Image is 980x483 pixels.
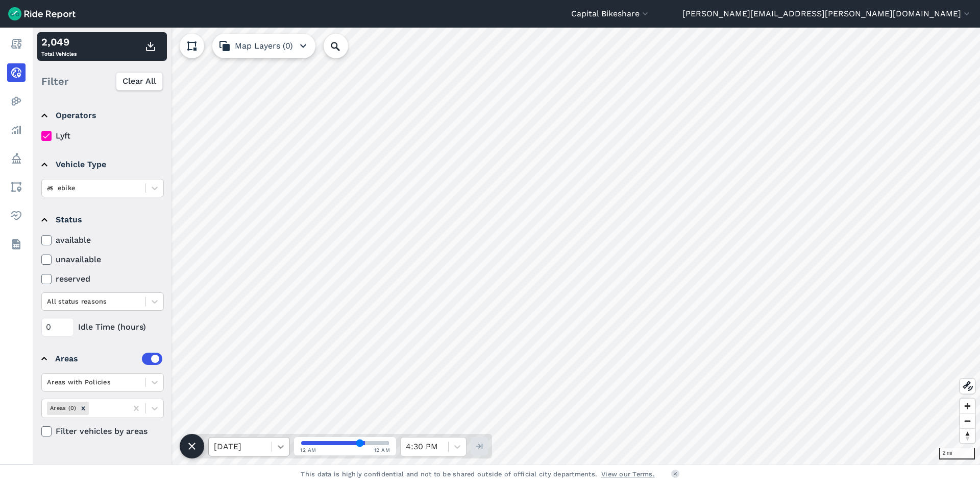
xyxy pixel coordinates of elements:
label: Filter vehicles by areas [41,425,164,438]
a: Analyze [7,121,26,139]
a: Realtime [7,63,26,82]
div: 2 mi [939,448,975,459]
div: Filter [37,65,167,97]
button: Zoom out [960,413,975,428]
button: Clear All [116,72,163,90]
a: View our Terms. [601,469,655,479]
button: Reset bearing to north [960,428,975,443]
a: Health [7,206,26,225]
label: unavailable [41,254,164,266]
a: Heatmaps [7,92,26,110]
input: Search Location or Vehicles [324,34,364,58]
label: Lyft [41,130,164,142]
div: Idle Time (hours) [41,318,164,336]
label: available [41,234,164,246]
span: Clear All [122,75,156,87]
div: Areas (0) [47,402,78,415]
summary: Areas [41,344,162,373]
summary: Vehicle Type [41,150,162,179]
a: Datasets [7,235,26,254]
a: Report [7,35,26,53]
a: Policy [7,149,26,168]
div: Areas [55,353,162,365]
a: Areas [7,178,26,196]
canvas: Map [33,28,980,465]
div: Total Vehicles [41,34,77,59]
button: Map Layers (0) [212,34,315,58]
div: 2,049 [41,34,77,50]
button: Zoom in [960,399,975,413]
img: Ride Report [8,7,76,20]
div: Remove Areas (0) [78,402,89,415]
summary: Status [41,205,162,234]
label: reserved [41,273,164,285]
summary: Operators [41,101,162,130]
span: 12 AM [374,446,390,454]
span: 12 AM [300,446,316,454]
button: [PERSON_NAME][EMAIL_ADDRESS][PERSON_NAME][DOMAIN_NAME] [682,8,972,20]
button: Capital Bikeshare [571,8,650,20]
